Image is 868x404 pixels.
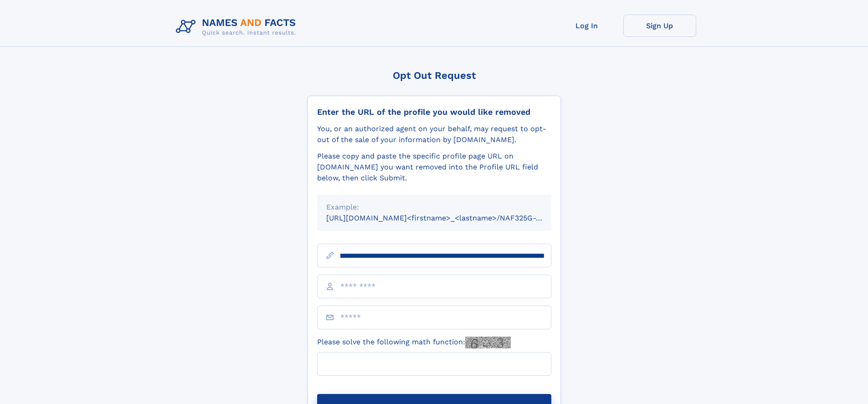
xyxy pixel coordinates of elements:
[317,337,511,348] label: Please solve the following math function:
[308,70,561,81] div: Opt Out Request
[317,151,551,184] div: Please copy and paste the specific profile page URL on [DOMAIN_NAME] you want removed into the Pr...
[317,107,551,117] div: Enter the URL of the profile you would like removed
[317,123,551,145] div: You, or an authorized agent on your behalf, may request to opt-out of the sale of your informatio...
[172,15,303,39] img: Logo Names and Facts
[326,202,542,213] div: Example:
[623,15,696,37] a: Sign Up
[326,214,569,222] small: [URL][DOMAIN_NAME]<firstname>_<lastname>/NAF325G-xxxxxxxx
[550,15,623,37] a: Log In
